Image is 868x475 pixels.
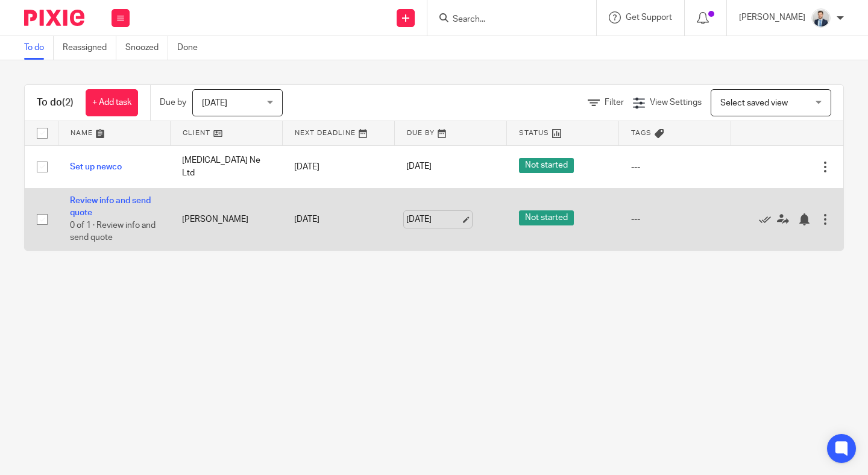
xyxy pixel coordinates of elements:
a: Done [177,36,207,60]
span: Get Support [626,13,672,22]
span: (2) [62,98,74,107]
a: Reassigned [63,36,116,60]
a: To do [24,36,54,60]
span: [DATE] [406,163,432,171]
span: View Settings [650,98,702,107]
td: [DATE] [282,145,394,188]
span: 0 of 1 · Review info and send quote [70,221,156,242]
td: [DATE] [282,188,394,250]
td: [PERSON_NAME] [170,188,282,250]
p: Due by [160,96,186,109]
div: --- [631,161,719,173]
span: Select saved view [720,99,788,107]
h1: To do [37,96,74,109]
input: Search [451,14,560,25]
a: Snoozed [125,36,168,60]
a: Review info and send quote [70,197,151,217]
span: Filter [605,98,624,107]
img: Pixie [24,10,84,26]
span: Not started [519,210,574,225]
div: --- [631,213,719,225]
a: + Add task [86,89,138,116]
span: Not started [519,158,574,173]
td: [MEDICAL_DATA] Ne Ltd [170,145,282,188]
img: LinkedIn%20Profile.jpeg [811,8,831,28]
span: [DATE] [202,99,227,107]
a: Mark as done [759,213,777,225]
a: Set up newco [70,163,122,171]
p: [PERSON_NAME] [739,11,805,24]
span: Tags [631,130,652,136]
